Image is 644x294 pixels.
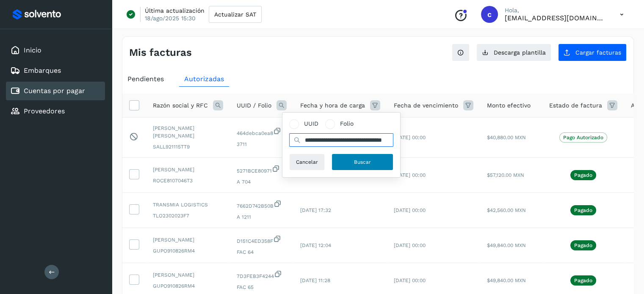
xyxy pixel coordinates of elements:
span: $40,880.00 MXN [487,135,526,140]
a: Inicio [24,46,41,54]
span: $57,120.00 MXN [487,172,524,178]
span: [PERSON_NAME] [153,166,223,173]
p: Pagado [574,242,592,248]
p: cxp1@53cargo.com [505,14,606,22]
span: 3711 [237,140,287,148]
a: Cuentas por pagar [24,87,85,95]
span: Autorizadas [184,75,224,83]
span: GUPO910826RM4 [153,247,223,255]
p: Pagado [574,172,592,178]
p: Última actualización [145,7,205,14]
span: 5271BCE80971 [237,165,287,175]
span: Descarga plantilla [494,49,546,55]
span: $49,840.00 MXN [487,242,526,248]
p: Pagado [574,207,592,213]
span: A 1211 [237,213,287,221]
span: [DATE] 00:00 [394,207,426,213]
div: Inicio [6,41,105,60]
div: Embarques [6,61,105,80]
span: UUID / Folio [237,101,271,110]
span: A 704 [237,178,287,186]
span: $42,560.00 MXN [487,207,526,213]
span: 464debca0ea8 [237,127,287,137]
span: Razón social y RFC [153,101,208,110]
span: ROCE8107046T3 [153,177,223,184]
span: [DATE] 00:00 [394,135,426,140]
h4: Mis facturas [129,47,192,59]
span: $49,840.00 MXN [487,278,526,283]
button: Actualizar SAT [209,6,262,23]
span: [DATE] 12:04 [300,242,331,248]
span: 7662D742B50B [237,200,287,210]
div: Proveedores [6,102,105,121]
span: [PERSON_NAME] [153,271,223,279]
span: D151C4ED358F [237,235,287,245]
span: SALL921115TT9 [153,143,223,151]
span: FAC 65 [237,283,287,291]
p: Hola, [505,7,606,14]
span: FAC 64 [237,248,287,256]
p: Pagado [574,278,592,283]
p: 18/ago/2025 15:30 [145,14,196,22]
span: Pendientes [127,75,164,83]
span: [PERSON_NAME] [153,236,223,244]
span: Actualizar SAT [214,11,256,17]
span: TRANSMIA LOGISTICS [153,201,223,209]
span: [PERSON_NAME] [PERSON_NAME] [153,124,223,140]
span: TLO2302023F7 [153,212,223,220]
span: Fecha y hora de carga [300,101,365,110]
span: [DATE] 00:00 [394,172,426,178]
a: Proveedores [24,107,65,115]
div: Cuentas por pagar [6,82,105,100]
span: 7D3FEB3F4244 [237,270,287,280]
span: [DATE] 00:00 [394,242,426,248]
button: Descarga plantilla [476,44,551,61]
span: GUPO910826RM4 [153,282,223,290]
button: Cargar facturas [558,44,627,61]
span: [DATE] 00:00 [394,278,426,283]
span: [DATE] 17:32 [300,207,331,213]
span: Fecha de vencimiento [394,101,458,110]
span: [DATE] 11:28 [300,278,330,283]
p: Pago Autorizado [563,135,603,140]
span: Monto efectivo [487,101,531,110]
span: Cargar facturas [575,49,621,55]
a: Embarques [24,66,61,74]
span: Estado de factura [549,101,602,110]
